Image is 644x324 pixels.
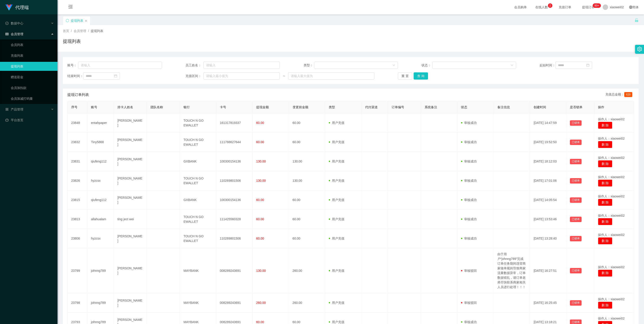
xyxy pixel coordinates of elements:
[598,175,624,179] span: 操作人：xiaowei02
[329,160,344,163] span: 用户充值
[598,199,612,206] button: 删 除
[530,210,566,229] td: [DATE] 13:53:46
[461,105,467,109] span: 状态
[530,293,566,313] td: [DATE] 16:25:45
[216,133,253,152] td: 111788627644
[598,122,612,129] button: 删 除
[329,121,344,125] span: 用户充值
[15,0,29,15] h1: 代理端
[87,293,114,313] td: johnng789
[11,40,54,49] a: 会员列表
[71,16,83,25] div: 提现列表
[329,198,344,202] span: 用户充值
[570,178,582,184] button: 已锁单
[256,269,266,272] span: 130.00
[5,22,23,25] span: 数据中心
[87,171,114,190] td: hyzcsx
[5,32,9,36] i: 图标: table
[114,152,147,171] td: [PERSON_NAME]
[114,171,147,190] td: [PERSON_NAME]
[114,248,147,293] td: [PERSON_NAME]
[393,64,395,67] i: 图标: down
[586,64,589,67] i: 图标: calendar
[461,269,477,272] span: 审核驳回
[461,140,477,144] span: 审核成功
[114,74,117,78] i: 图标: calendar
[414,72,428,80] button: 查 询
[580,6,597,9] span: 提现订单
[530,113,566,133] td: [DATE] 14:47:59
[63,29,69,33] span: 首页
[461,160,477,163] span: 审核成功
[461,121,477,125] span: 审核成功
[530,229,566,248] td: [DATE] 13:28:40
[11,73,54,82] a: 赠送彩金
[67,74,83,78] span: 结束时间：
[91,29,103,33] span: 提现列表
[74,29,86,33] span: 会员管理
[117,105,133,109] span: 持卡人姓名
[570,105,582,109] span: 是否锁单
[256,320,264,324] span: 60.00
[88,29,89,33] span: /
[256,160,266,163] span: 130.00
[598,317,624,320] span: 操作人：xiaowei02
[5,5,29,9] a: 代理端
[5,22,9,25] i: 图标: check-circle-o
[68,133,87,152] td: 23832
[87,133,114,152] td: Tiny5868
[530,171,566,190] td: [DATE] 17:01:06
[598,218,612,225] button: 删 除
[570,217,582,222] button: 已锁单
[185,74,203,78] span: 充值区间：
[67,63,78,68] span: 账号：
[63,0,78,15] i: 图标: menu-fold
[256,301,266,305] span: 260.00
[598,194,624,198] span: 操作人：xiaowei02
[11,51,54,60] a: 充值列表
[534,105,546,109] span: 创建时间
[150,105,163,109] span: 团队名称
[421,63,432,68] span: 状态：
[329,320,344,324] span: 用户充值
[68,248,87,293] td: 23799
[570,140,582,145] button: 已锁单
[180,210,216,229] td: TOUCH N GO EWALLET
[216,248,253,293] td: 008289243691
[329,301,344,305] span: 用户充值
[91,105,97,109] span: 账号
[203,62,280,69] input: 请输入
[329,237,344,240] span: 用户充值
[180,133,216,152] td: TOUCH N GO EWALLET
[530,248,566,293] td: [DATE] 16:27:51
[497,105,510,109] span: 备注信息
[68,190,87,210] td: 23815
[570,120,582,126] button: 已锁单
[598,297,624,301] span: 操作人：xiaowei02
[11,62,54,71] a: 提现列表
[216,171,253,190] td: 110269801506
[289,113,325,133] td: 60.00
[593,3,601,8] sup: 1210
[71,29,72,33] span: /
[598,156,624,160] span: 操作人：xiaowei02
[256,121,264,125] span: 60.00
[624,92,632,97] span: 620
[598,265,624,269] span: 操作人：xiaowei02
[598,179,612,187] button: 删 除
[461,237,477,240] span: 审核成功
[289,133,325,152] td: 60.00
[494,248,530,293] td: 由于用户“johnng789”完成订单任务期间违背商家做单规则导致商家流量数据异常，订单数据错乱，请订单老师尽快联系商家相关人员进行处理！！！
[256,179,266,182] span: 130.00
[288,72,374,80] input: 请输入最大值为
[570,268,582,273] button: 已锁单
[68,210,87,229] td: 23813
[530,152,566,171] td: [DATE] 18:12:03
[114,133,147,152] td: [PERSON_NAME]
[598,233,624,237] span: 操作人：xiaowei02
[548,3,552,8] sup: 2
[289,248,325,293] td: 260.00
[180,190,216,210] td: GXBANK
[5,108,9,111] i: 图标: appstore-o
[329,105,335,109] span: 类型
